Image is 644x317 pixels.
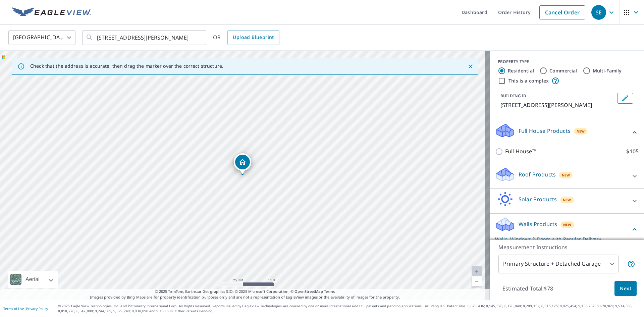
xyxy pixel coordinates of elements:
[12,7,91,17] img: EV Logo
[563,197,571,203] span: New
[593,67,622,74] label: Multi-Family
[614,281,637,296] button: Next
[466,62,475,71] button: Close
[155,289,335,295] span: © 2025 TomTom, Earthstar Geographics SIO, © 2025 Microsoft Corporation, ©
[508,77,549,84] label: This is a complex
[508,67,534,74] label: Residential
[591,5,606,20] div: SE
[26,306,48,311] a: Privacy Policy
[549,67,577,74] label: Commercial
[294,289,323,294] a: OpenStreetMap
[3,306,24,311] a: Terms of Use
[500,93,526,99] p: BUILDING ID
[30,63,223,69] p: Check that the address is accurate, then drag the marker over the correct structure.
[495,167,639,186] div: Roof ProductsNew
[563,222,572,227] span: New
[500,101,614,109] p: [STREET_ADDRESS][PERSON_NAME]
[3,307,48,311] p: |
[498,59,636,65] div: PROPERTY TYPE
[227,30,279,45] a: Upload Blueprint
[472,266,482,276] a: Current Level 20, Zoom In Disabled
[495,192,639,211] div: Solar ProductsNew
[617,93,633,104] button: Edit building 1
[498,243,635,251] p: Measurement Instructions
[234,153,251,174] div: Dropped pin, building 1, Residential property, 4134 Deerwood Trl Saint Paul, MN 55122
[626,147,639,156] p: $105
[233,33,274,42] span: Upload Blueprint
[8,28,75,47] div: [GEOGRAPHIC_DATA]
[472,276,482,286] a: Current Level 20, Zoom Out
[498,255,619,273] div: Primary Structure + Detached Garage
[519,170,556,178] p: Roof Products
[539,5,585,19] a: Cancel Order
[620,284,631,293] span: Next
[324,289,335,294] a: Terms
[213,30,279,45] div: OR
[505,147,536,156] p: Full House™
[519,195,557,203] p: Solar Products
[58,304,641,314] p: © 2025 Eagle View Technologies, Inc. and Pictometry International Corp. All Rights Reserved. Repo...
[97,28,193,47] input: Search by address or latitude-longitude
[8,271,58,288] div: Aerial
[495,123,639,142] div: Full House ProductsNew
[519,127,571,135] p: Full House Products
[497,281,558,296] p: Estimated Total: $78
[495,235,631,243] p: Walls, Windows & Doors with Regular Delivery
[495,216,639,243] div: Walls ProductsNewWalls, Windows & Doors with Regular Delivery
[23,271,42,288] div: Aerial
[577,128,585,134] span: New
[562,172,570,178] span: New
[519,220,557,228] p: Walls Products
